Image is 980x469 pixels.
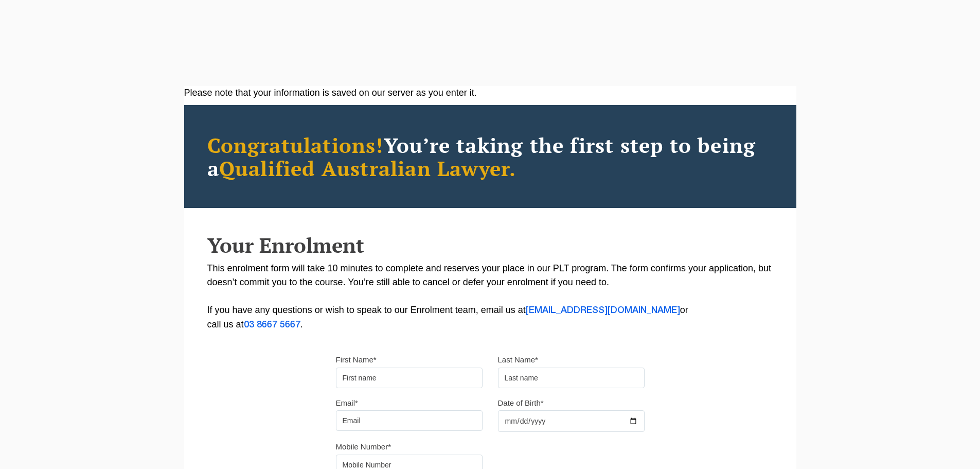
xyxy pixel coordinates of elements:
label: Email* [336,398,358,408]
span: Congratulations! [207,131,384,159]
input: Email [336,410,483,431]
p: This enrolment form will take 10 minutes to complete and reserves your place in our PLT program. ... [207,262,773,332]
label: Last Name* [498,355,538,365]
label: Date of Birth* [498,398,544,408]
label: Mobile Number* [336,442,391,452]
a: [EMAIL_ADDRESS][DOMAIN_NAME] [526,306,680,315]
input: Last name [498,368,645,388]
h2: You’re taking the first step to being a [207,133,773,180]
h2: Your Enrolment [207,234,773,256]
input: First name [336,368,483,388]
div: Please note that your information is saved on our server as you enter it. [184,86,796,100]
a: 03 8667 5667 [244,321,300,329]
label: First Name* [336,355,377,365]
span: Qualified Australian Lawyer. [219,154,516,182]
